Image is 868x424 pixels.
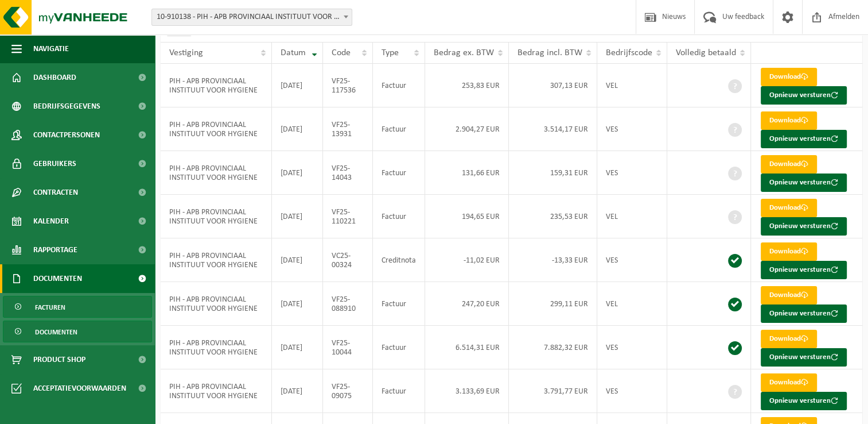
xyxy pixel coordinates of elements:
[161,326,272,369] td: PIH - APB PROVINCIAAL INSTITUUT VOOR HYGIENE
[323,64,373,107] td: VF25-117536
[33,34,69,63] span: Navigatie
[33,264,82,293] span: Documenten
[161,107,272,151] td: PIH - APB PROVINCIAAL INSTITUUT VOOR HYGIENE
[373,195,425,238] td: Factuur
[272,107,323,151] td: [DATE]
[425,107,509,151] td: 2.904,27 EUR
[35,296,65,318] span: Facturen
[425,195,509,238] td: 194,65 EUR
[272,64,323,107] td: [DATE]
[425,238,509,282] td: -11,02 EUR
[373,326,425,369] td: Factuur
[169,48,203,57] span: Vestiging
[761,68,817,86] a: Download
[151,9,352,26] span: 10-910138 - PIH - APB PROVINCIAAL INSTITUUT VOOR HYGIENE - ANTWERPEN
[272,369,323,413] td: [DATE]
[509,326,597,369] td: 7.882,32 EUR
[761,373,817,392] a: Download
[161,64,272,107] td: PIH - APB PROVINCIAAL INSTITUUT VOOR HYGIENE
[761,217,847,236] button: Opnieuw versturen
[509,151,597,195] td: 159,31 EUR
[761,261,847,279] button: Opnieuw versturen
[323,238,373,282] td: VC25-00324
[597,64,667,107] td: VEL
[597,326,667,369] td: VES
[323,326,373,369] td: VF25-10044
[597,369,667,413] td: VES
[281,48,306,57] span: Datum
[509,195,597,238] td: 235,53 EUR
[509,369,597,413] td: 3.791,77 EUR
[434,48,494,57] span: Bedrag ex. BTW
[33,374,126,403] span: Acceptatievoorwaarden
[323,369,373,413] td: VF25-09075
[373,151,425,195] td: Factuur
[509,282,597,326] td: 299,11 EUR
[33,207,69,236] span: Kalender
[323,107,373,151] td: VF25-13931
[509,238,597,282] td: -13,33 EUR
[597,107,667,151] td: VES
[272,195,323,238] td: [DATE]
[425,369,509,413] td: 3.133,69 EUR
[425,64,509,107] td: 253,83 EUR
[373,107,425,151] td: Factuur
[161,195,272,238] td: PIH - APB PROVINCIAAL INSTITUUT VOOR HYGIENE
[761,330,817,348] a: Download
[272,238,323,282] td: [DATE]
[676,48,736,57] span: Volledig betaald
[382,48,399,57] span: Type
[373,238,425,282] td: Creditnota
[33,178,78,207] span: Contracten
[606,48,652,57] span: Bedrijfscode
[272,326,323,369] td: [DATE]
[761,199,817,217] a: Download
[425,326,509,369] td: 6.514,31 EUR
[33,345,85,374] span: Product Shop
[323,151,373,195] td: VF25-14043
[161,238,272,282] td: PIH - APB PROVINCIAAL INSTITUUT VOOR HYGIENE
[761,242,817,261] a: Download
[33,236,77,264] span: Rapportage
[509,107,597,151] td: 3.514,17 EUR
[517,48,582,57] span: Bedrag incl. BTW
[425,151,509,195] td: 131,66 EUR
[761,286,817,304] a: Download
[161,369,272,413] td: PIH - APB PROVINCIAAL INSTITUUT VOOR HYGIENE
[597,151,667,195] td: VES
[33,63,76,92] span: Dashboard
[161,282,272,326] td: PIH - APB PROVINCIAAL INSTITUUT VOOR HYGIENE
[272,282,323,326] td: [DATE]
[272,151,323,195] td: [DATE]
[33,121,100,149] span: Contactpersonen
[597,282,667,326] td: VEL
[35,321,77,343] span: Documenten
[323,282,373,326] td: VF25-088910
[509,64,597,107] td: 307,13 EUR
[323,195,373,238] td: VF25-110221
[761,392,847,410] button: Opnieuw versturen
[373,369,425,413] td: Factuur
[761,174,847,192] button: Opnieuw versturen
[152,9,352,25] span: 10-910138 - PIH - APB PROVINCIAAL INSTITUUT VOOR HYGIENE - ANTWERPEN
[761,155,817,174] a: Download
[33,92,100,121] span: Bedrijfsgegevens
[161,151,272,195] td: PIH - APB PROVINCIAAL INSTITUUT VOOR HYGIENE
[425,282,509,326] td: 247,20 EUR
[597,238,667,282] td: VES
[332,48,351,57] span: Code
[761,348,847,367] button: Opnieuw versturen
[761,304,847,323] button: Opnieuw versturen
[597,195,667,238] td: VEL
[373,64,425,107] td: Factuur
[3,321,152,342] a: Documenten
[761,111,817,130] a: Download
[761,130,847,148] button: Opnieuw versturen
[373,282,425,326] td: Factuur
[33,149,76,178] span: Gebruikers
[761,86,847,105] button: Opnieuw versturen
[3,296,152,318] a: Facturen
